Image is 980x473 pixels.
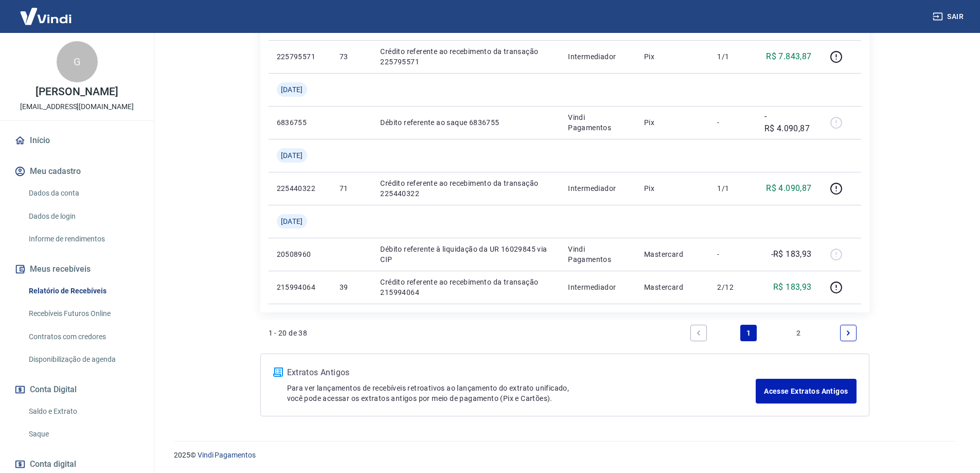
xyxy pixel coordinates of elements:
p: Vindi Pagamentos [568,112,628,133]
p: Mastercard [644,249,701,259]
a: Next page [840,325,857,341]
p: 20508960 [277,249,323,259]
a: Vindi Pagamentos [198,451,256,459]
span: [DATE] [281,84,303,95]
a: Dados de login [25,206,141,227]
span: Conta digital [30,457,76,471]
p: Extratos Antigos [287,366,756,379]
p: Crédito referente ao recebimento da transação 225440322 [380,178,551,199]
p: 215994064 [277,282,323,292]
p: 39 [340,282,364,292]
p: - [717,117,747,128]
a: Page 1 is your current page [740,325,757,341]
a: Informe de rendimentos [25,229,141,250]
p: Pix [644,117,701,128]
p: Intermediador [568,282,628,292]
p: Pix [644,183,701,194]
p: -R$ 4.090,87 [764,110,812,135]
a: Saque [25,424,141,445]
a: Relatório de Recebíveis [25,281,141,302]
p: Crédito referente ao recebimento da transação 215994064 [380,277,551,297]
img: Vindi [12,1,79,32]
p: Para ver lançamentos de recebíveis retroativos ao lançamento do extrato unificado, você pode aces... [287,383,756,404]
p: - [717,249,747,259]
a: Contratos com credores [25,326,141,347]
p: 1/1 [717,51,747,62]
p: 6836755 [277,117,323,128]
p: Pix [644,51,701,62]
p: Mastercard [644,282,701,292]
span: [DATE] [281,216,303,226]
a: Disponibilização de agenda [25,349,141,370]
p: Débito referente à liquidação da UR 16029845 via CIP [380,244,551,265]
p: R$ 7.843,87 [766,50,811,63]
button: Conta Digital [12,378,141,401]
p: 2025 © [174,450,955,461]
p: 1 - 20 de 38 [269,328,308,338]
p: -R$ 183,93 [771,248,812,260]
ul: Pagination [686,321,861,345]
p: Intermediador [568,51,628,62]
p: Crédito referente ao recebimento da transação 225795571 [380,46,551,67]
a: Previous page [690,325,707,341]
p: 2/12 [717,282,747,292]
p: R$ 183,93 [773,281,812,293]
p: 225795571 [277,51,323,62]
a: Início [12,129,141,152]
p: Débito referente ao saque 6836755 [380,117,551,128]
a: Acesse Extratos Antigos [756,379,856,404]
p: Vindi Pagamentos [568,244,628,265]
button: Meu cadastro [12,160,141,183]
button: Meus recebíveis [12,258,141,281]
p: 71 [340,183,364,194]
button: Sair [931,7,968,26]
span: [DATE] [281,150,303,161]
a: Page 2 [790,325,807,341]
p: 1/1 [717,183,747,194]
p: 225440322 [277,183,323,194]
a: Saldo e Extrato [25,401,141,422]
p: R$ 4.090,87 [766,182,811,195]
p: [PERSON_NAME] [35,86,118,97]
a: Recebíveis Futuros Online [25,303,141,324]
p: [EMAIL_ADDRESS][DOMAIN_NAME] [20,101,134,112]
img: ícone [273,367,283,377]
p: 73 [340,51,364,62]
p: Intermediador [568,183,628,194]
div: G [57,41,98,82]
a: Dados da conta [25,183,141,204]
